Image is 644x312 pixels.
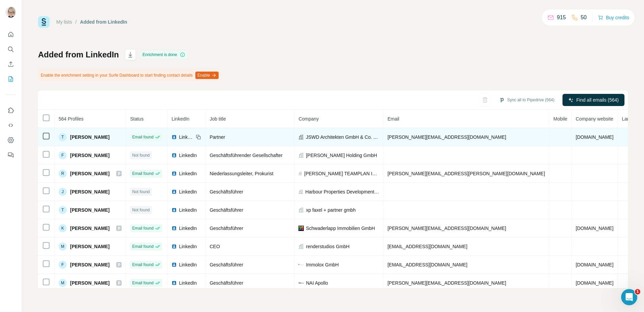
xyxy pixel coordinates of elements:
div: R [59,170,67,178]
button: Dashboard [5,134,16,146]
div: Added from LinkedIn [80,19,127,25]
span: Job title [210,116,226,122]
button: My lists [5,73,16,85]
button: Quick start [5,28,16,41]
img: company-logo [298,280,304,286]
div: J [59,188,67,196]
span: [PERSON_NAME] [70,134,109,140]
span: LinkedIn [179,261,197,268]
span: 564 Profiles [59,116,84,122]
span: Mobile [553,116,567,122]
span: Email [387,116,399,122]
div: Enrichment is done [140,51,187,59]
span: Partner [210,134,225,140]
span: Company [298,116,319,122]
span: Not found [132,207,150,213]
span: Schwaderlapp Immobilien GmbH [306,225,375,232]
span: Not found [132,152,150,158]
img: company-logo [298,262,304,267]
span: [PERSON_NAME] [70,188,109,195]
span: Immolox GmbH [306,261,339,268]
span: Geschäftsführender Gesellschafter [210,153,282,158]
span: Email found [132,262,153,268]
span: Email found [132,225,153,231]
p: 50 [581,14,587,22]
span: LinkedIn [179,170,197,177]
span: Status [130,116,143,122]
div: Enable the enrichment setting in your Surfe Dashboard to start finding contact details [38,70,220,81]
span: LinkedIn [179,243,197,250]
span: [PERSON_NAME] [70,280,109,286]
span: LinkedIn [179,152,197,159]
div: T [59,133,67,141]
div: F [59,151,67,159]
span: [EMAIL_ADDRESS][DOMAIN_NAME] [387,262,467,267]
img: LinkedIn logo [171,262,177,267]
span: Geschäftsführer [210,262,243,267]
div: K [59,224,67,232]
img: LinkedIn logo [171,226,177,231]
span: renderstudios GmbH [306,243,349,250]
span: NAI Apollo [306,280,328,286]
span: [PERSON_NAME][EMAIL_ADDRESS][DOMAIN_NAME] [387,226,506,231]
span: Geschäftsführer [210,207,243,213]
span: Landline [622,116,640,122]
span: LinkedIn [179,225,197,232]
span: [PERSON_NAME][EMAIL_ADDRESS][PERSON_NAME][DOMAIN_NAME] [387,171,545,176]
span: [PERSON_NAME] [70,207,109,213]
span: [DOMAIN_NAME] [576,134,613,140]
span: Not found [132,189,150,195]
span: [PERSON_NAME] [70,261,109,268]
div: T [59,206,67,214]
span: Geschäftsführer [210,189,243,194]
span: LinkedIn [179,280,197,286]
img: LinkedIn logo [171,280,177,286]
span: [PERSON_NAME] TEAMPLAN Ingenieurbüro GmbH [304,170,379,177]
span: Company website [576,116,613,122]
button: Sync all to Pipedrive (564) [494,95,559,105]
img: LinkedIn logo [171,153,177,158]
span: [DOMAIN_NAME] [576,280,613,286]
span: LinkedIn [179,134,194,140]
button: Enable [195,72,219,79]
p: 915 [557,14,566,22]
span: [PERSON_NAME] [70,170,109,177]
span: [PERSON_NAME] [70,243,109,250]
img: LinkedIn logo [171,244,177,249]
button: Feedback [5,149,16,161]
span: LinkedIn [179,188,197,195]
img: LinkedIn logo [171,134,177,140]
span: Email found [132,171,153,177]
img: Avatar [5,7,16,18]
div: M [59,279,67,287]
span: CEO [210,244,220,249]
button: Buy credits [598,13,629,22]
span: [DOMAIN_NAME] [576,226,613,231]
a: My lists [56,19,72,25]
span: [PERSON_NAME] Holding GmbH [306,152,377,159]
span: Harbour Properties Development GmbH [305,188,379,195]
button: Use Surfe on LinkedIn [5,104,16,116]
span: Geschäftsführer [210,226,243,231]
button: Enrich CSV [5,58,16,70]
span: [PERSON_NAME][EMAIL_ADDRESS][DOMAIN_NAME] [387,134,506,140]
button: Find all emails (564) [562,94,624,106]
span: Find all emails (564) [576,97,619,103]
span: [DOMAIN_NAME] [576,262,613,267]
span: 1 [635,289,640,294]
h1: Added from LinkedIn [38,49,119,60]
span: [PERSON_NAME] [70,225,109,232]
span: LinkedIn [179,207,197,213]
button: Search [5,43,16,55]
span: Email found [132,280,153,286]
img: LinkedIn logo [171,207,177,213]
span: LinkedIn [171,116,189,122]
span: Email found [132,134,153,140]
span: Email found [132,243,153,250]
span: Geschäftsführer [210,280,243,286]
div: M [59,242,67,251]
li: / [75,19,77,25]
img: Surfe Logo [38,16,50,28]
span: JSWD Architekten GmbH & Co. KG [306,134,379,140]
img: company-logo [298,226,304,231]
